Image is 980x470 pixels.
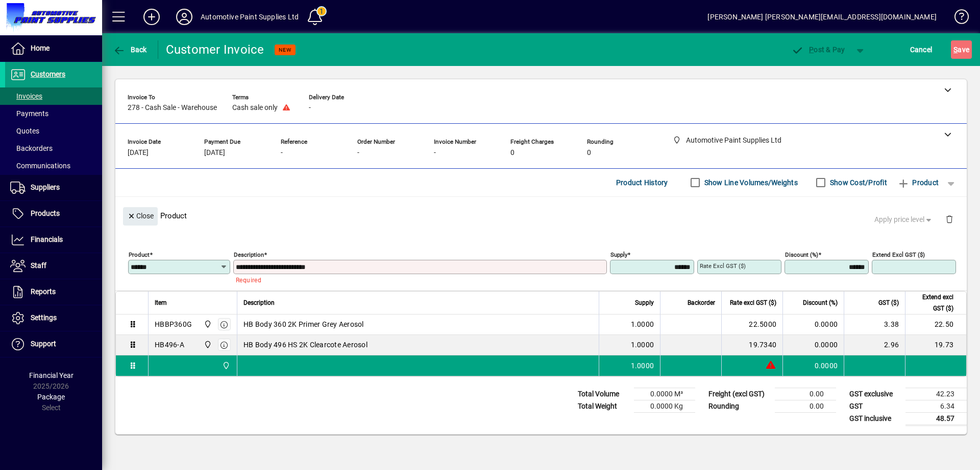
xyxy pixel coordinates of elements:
span: Supply [635,297,654,308]
span: 0 [587,149,591,157]
div: [PERSON_NAME] [PERSON_NAME][EMAIL_ADDRESS][DOMAIN_NAME] [707,9,937,25]
span: Suppliers [31,183,60,191]
span: [DATE] [204,149,225,157]
span: Product History [616,174,668,191]
div: 19.7340 [728,340,776,350]
button: Post & Pay [787,40,850,59]
span: Financials [31,235,63,243]
span: 1.0000 [631,361,654,371]
div: Customer Invoice [166,41,264,58]
a: Home [5,36,102,61]
td: 0.0000 [782,335,844,355]
button: Back [110,40,150,59]
td: 2.96 [844,335,905,355]
span: Automotive Paint Supplies Ltd [201,339,213,350]
td: 3.38 [844,315,905,335]
span: Item [155,297,167,308]
a: Reports [5,279,102,305]
td: 6.34 [905,400,967,412]
a: Backorders [5,140,102,157]
span: - [434,149,436,157]
span: P [809,46,814,54]
span: 1.0000 [631,319,654,329]
td: Rounding [703,400,775,412]
span: HB Body 360 2K Primer Grey Aerosol [243,319,364,329]
a: Communications [5,157,102,174]
mat-label: Product [129,251,150,258]
span: Invoices [10,92,42,100]
a: Quotes [5,122,102,140]
div: Automotive Paint Supplies Ltd [201,9,299,25]
span: Payments [10,109,48,118]
span: Backorder [688,297,715,308]
span: Backorders [10,144,53,152]
td: 48.57 [905,412,967,425]
td: 0.00 [775,388,836,400]
span: Settings [31,314,57,322]
span: Automotive Paint Supplies Ltd [201,319,213,330]
mat-label: Discount (%) [785,251,818,258]
a: Support [5,331,102,357]
label: Show Cost/Profit [828,177,887,188]
span: GST ($) [878,297,899,308]
span: Reports [31,287,56,296]
span: ave [953,41,969,58]
td: 0.00 [775,400,836,412]
button: Profile [168,8,201,26]
div: HB496-A [155,340,184,350]
span: - [357,149,359,157]
td: 19.73 [905,335,966,355]
td: GST [844,400,905,412]
span: 278 - Cash Sale - Warehouse [128,104,217,112]
span: Rate excl GST ($) [730,297,776,308]
a: Staff [5,253,102,279]
div: HBBP360G [155,319,192,329]
div: 22.5000 [728,319,776,329]
mat-label: Description [234,251,264,258]
mat-error: Required [236,274,599,285]
span: Back [113,46,147,54]
span: Description [243,297,275,308]
mat-label: Extend excl GST ($) [872,251,925,258]
span: ost & Pay [792,46,845,54]
td: 0.0000 [782,315,844,335]
app-page-header-button: Delete [937,214,962,223]
span: Apply price level [874,214,934,225]
label: Show Line Volumes/Weights [702,177,798,188]
a: Financials [5,227,102,253]
a: Knowledge Base [947,2,967,35]
span: Communications [10,162,70,170]
span: Home [31,44,50,52]
button: Apply price level [870,210,938,229]
span: - [281,149,283,157]
span: Close [127,208,154,225]
span: 0 [510,149,514,157]
td: 22.50 [905,315,966,335]
a: Settings [5,305,102,331]
button: Product History [612,173,672,192]
span: Extend excl GST ($) [912,292,953,314]
span: HB Body 496 HS 2K Clearcote Aerosol [243,340,367,350]
button: Close [123,207,158,226]
td: Freight (excl GST) [703,388,775,400]
button: Delete [937,207,962,232]
app-page-header-button: Back [102,40,158,59]
div: Product [115,197,967,234]
td: GST inclusive [844,412,905,425]
mat-label: Rate excl GST ($) [700,262,746,270]
span: NEW [279,47,291,53]
span: [DATE] [128,149,149,157]
span: Discount (%) [803,297,838,308]
td: Total Weight [573,400,634,412]
td: GST exclusive [844,388,905,400]
app-page-header-button: Close [120,211,160,220]
span: Package [37,393,65,401]
a: Invoices [5,87,102,105]
span: Products [31,209,60,217]
span: 1.0000 [631,340,654,350]
span: - [309,104,311,112]
a: Products [5,201,102,227]
td: 0.0000 [782,355,844,376]
span: Cash sale only [232,104,278,112]
span: Support [31,340,56,348]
